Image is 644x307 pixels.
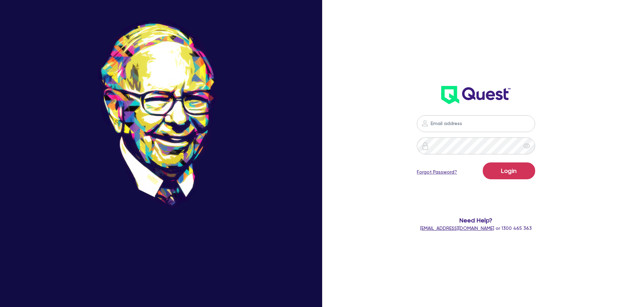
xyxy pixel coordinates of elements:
span: Need Help? [390,216,563,225]
img: icon-password [421,119,429,127]
button: Login [483,162,535,179]
img: wH2k97JdezQIQAAAABJRU5ErkJggg== [441,86,510,104]
a: Forgot Password? [417,168,457,176]
span: - [PERSON_NAME] [142,258,184,264]
span: eye [523,143,530,149]
img: icon-password [421,142,429,150]
a: [EMAIL_ADDRESS][DOMAIN_NAME] [420,225,494,231]
input: Email address [417,115,535,132]
span: or 1300 465 363 [420,225,532,231]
